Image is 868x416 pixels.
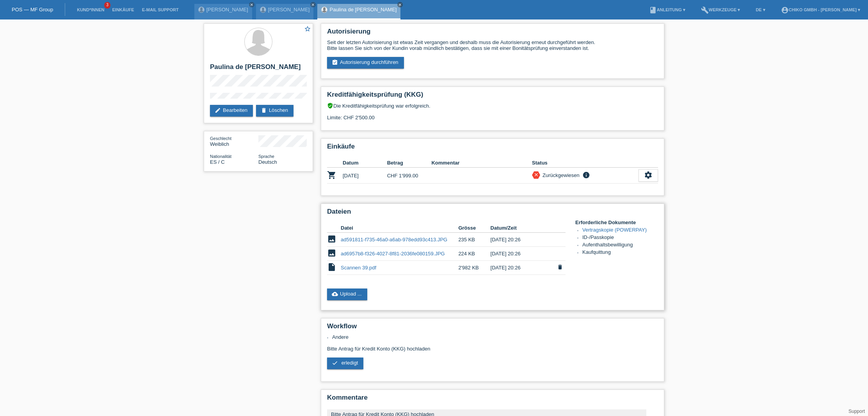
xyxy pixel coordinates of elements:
[781,6,789,14] i: account_circle
[108,7,138,12] a: Einkäufe
[327,394,658,405] h2: Kommentare
[261,107,267,113] i: delete
[327,170,336,180] i: POSP00026066
[555,263,566,272] span: Löschen
[327,103,658,126] div: Die Kreditfähigkeitsprüfung war erfolgreich. Limite: CHF 2'500.00
[458,247,490,261] td: 224 KB
[210,63,307,75] h2: Paulina de [PERSON_NAME]
[104,2,110,9] span: 3
[327,334,658,375] div: Bitte Antrag für Kredit Konto (KKG) hochladen
[582,242,658,249] li: Aufenthaltsbewilligung
[210,105,253,117] a: editBearbeiten
[327,248,336,258] i: image
[387,158,432,168] th: Betrag
[848,409,865,414] a: Support
[491,223,555,233] th: Datum/Zeit
[752,7,769,12] a: DE ▾
[697,7,744,12] a: buildWerkzeuge ▾
[491,233,555,247] td: [DATE] 20:26
[327,358,363,369] a: check erledigt
[311,3,315,7] i: close
[397,2,403,7] a: close
[327,289,367,300] a: cloud_uploadUpload ...
[575,220,658,225] h4: Erforderliche Dokumente
[215,107,221,113] i: edit
[327,262,336,272] i: insert_drive_file
[206,7,248,12] a: [PERSON_NAME]
[258,159,277,165] span: Deutsch
[327,57,404,69] a: assignment_turned_inAutorisierung durchführen
[327,39,658,51] div: Seit der letzten Autorisierung ist etwas Zeit vergangen und deshalb muss die Autorisierung erneut...
[332,59,338,65] i: assignment_turned_in
[645,7,689,12] a: bookAnleitung ▾
[329,7,397,12] a: Paulina de [PERSON_NAME]
[491,247,555,261] td: [DATE] 20:26
[327,234,336,244] i: image
[249,2,254,7] a: close
[73,7,108,12] a: Kund*innen
[327,143,658,154] h2: Einkäufe
[268,7,310,12] a: [PERSON_NAME]
[327,208,658,220] h2: Dateien
[582,227,647,233] a: Vertragskopie (POWERPAY)
[138,7,183,12] a: E-Mail Support
[304,25,311,34] a: star_border
[341,251,445,257] a: ad6957b8-f326-4027-8f81-2036fe080159.JPG
[644,171,653,179] i: settings
[210,159,225,165] span: Spanien / C / 07.09.2016
[540,171,580,179] div: Zurückgewiesen
[210,135,258,147] div: Weiblich
[341,223,458,233] th: Datei
[210,154,231,159] span: Nationalität
[327,28,658,39] h2: Autorisierung
[12,7,53,12] a: POS — MF Group
[341,237,447,243] a: ad591811-f735-46a0-a6ab-978edd93c413.JPG
[557,264,563,270] i: delete
[491,261,555,275] td: [DATE] 20:26
[582,171,591,179] i: info
[332,334,658,340] li: Andere
[341,265,376,271] a: Scannen 39.pdf
[327,91,658,103] h2: Kreditfähigkeitsprüfung (KKG)
[582,234,658,242] li: ID-/Passkopie
[210,136,231,141] span: Geschlecht
[343,158,387,168] th: Datum
[327,103,333,109] i: verified_user
[458,223,490,233] th: Grösse
[258,154,274,159] span: Sprache
[458,261,490,275] td: 2'982 KB
[310,2,316,7] a: close
[649,6,657,14] i: book
[327,322,658,334] h2: Workflow
[304,25,311,32] i: star_border
[532,158,639,168] th: Status
[582,249,658,257] li: Kaufquittung
[387,168,432,184] td: CHF 1'999.00
[342,360,358,366] span: erledigt
[701,6,709,14] i: build
[777,7,864,12] a: account_circleChiko GmbH - [PERSON_NAME] ▾
[398,3,402,7] i: close
[256,105,293,117] a: deleteLöschen
[431,158,532,168] th: Kommentar
[458,233,490,247] td: 235 KB
[343,168,387,184] td: [DATE]
[250,3,254,7] i: close
[332,360,338,366] i: check
[332,291,338,297] i: cloud_upload
[534,172,539,177] i: close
